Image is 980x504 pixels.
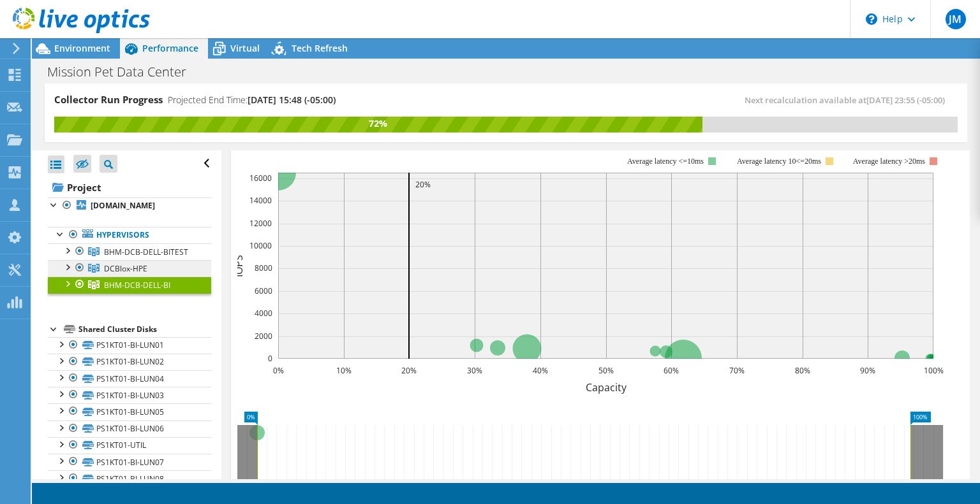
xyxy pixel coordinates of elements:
[48,227,211,243] a: Hypervisors
[586,380,627,394] text: Capacity
[104,247,188,257] span: BHM-DCB-DELL-BITEST
[249,195,272,206] text: 14000
[48,370,211,387] a: PS1KT01-BI-LUN04
[249,218,272,229] text: 12000
[467,365,482,376] text: 30%
[866,13,877,25] svg: \n
[168,93,336,107] h4: Projected End Time:
[48,354,211,370] a: PS1KT01-BI-LUN02
[292,42,348,54] span: Tech Refresh
[48,337,211,354] a: PS1KT01-BI-LUN01
[268,353,272,364] text: 0
[745,94,951,106] span: Next recalculation available at
[48,387,211,403] a: PS1KT01-BI-LUN03
[336,365,352,376] text: 10%
[598,365,614,376] text: 50%
[48,260,211,277] a: DCBlox-HPE
[255,331,272,342] text: 2000
[255,308,272,319] text: 4000
[48,454,211,470] a: PS1KT01-BI-LUN07
[48,198,211,214] a: [DOMAIN_NAME]
[533,365,548,376] text: 40%
[78,322,211,337] div: Shared Cluster Disks
[415,179,431,190] text: 20%
[232,254,246,277] text: IOPS
[249,173,272,184] text: 16000
[91,200,155,211] b: [DOMAIN_NAME]
[104,280,170,291] span: BHM-DCB-DELL-BI
[230,42,260,54] span: Virtual
[401,365,417,376] text: 20%
[48,437,211,454] a: PS1KT01-UTIL
[737,157,821,166] tspan: Average latency 10<=20ms
[729,365,745,376] text: 70%
[795,365,810,376] text: 80%
[866,94,945,106] span: [DATE] 23:55 (-05:00)
[104,263,147,274] span: DCBlox-HPE
[255,285,272,296] text: 6000
[48,421,211,437] a: PS1KT01-BI-LUN06
[48,403,211,420] a: PS1KT01-BI-LUN05
[54,42,110,54] span: Environment
[860,365,875,376] text: 90%
[48,243,211,260] a: BHM-DCB-DELL-BITEST
[853,157,925,166] text: Average latency >20ms
[41,65,206,79] h1: Mission Pet Data Center
[142,42,198,54] span: Performance
[249,240,272,251] text: 10000
[54,117,702,131] div: 72%
[48,277,211,293] a: BHM-DCB-DELL-BI
[924,365,944,376] text: 100%
[48,177,211,198] a: Project
[248,94,336,106] span: [DATE] 15:48 (-05:00)
[627,157,704,166] tspan: Average latency <=10ms
[255,263,272,273] text: 8000
[48,470,211,487] a: PS1KT01-BI-LUN08
[946,9,966,29] span: JM
[664,365,679,376] text: 60%
[273,365,284,376] text: 0%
